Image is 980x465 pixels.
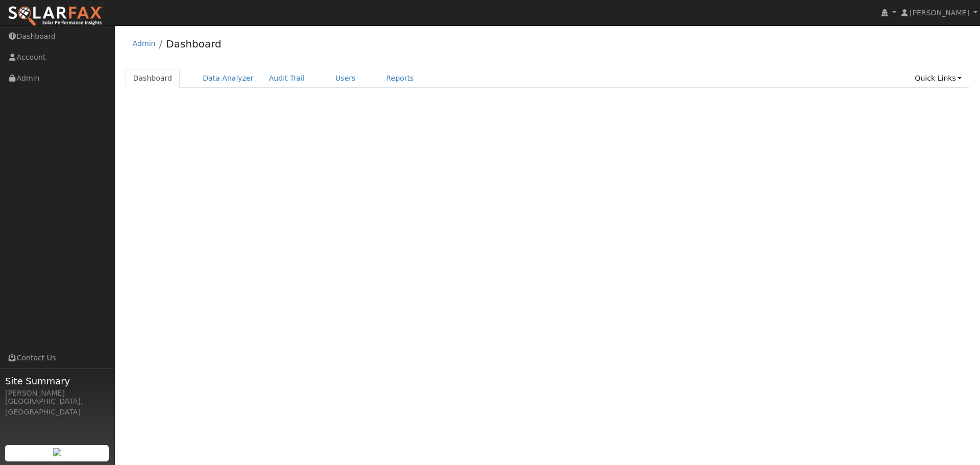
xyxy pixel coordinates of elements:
a: Audit Trail [261,69,312,88]
img: SolarFax [8,6,104,27]
img: retrieve [53,448,61,456]
a: Dashboard [126,69,180,88]
div: [GEOGRAPHIC_DATA], [GEOGRAPHIC_DATA] [5,396,109,418]
a: Quick Links [907,69,969,88]
span: [PERSON_NAME] [910,9,969,17]
a: Admin [133,39,156,47]
a: Dashboard [166,38,222,50]
span: Site Summary [5,374,109,388]
div: [PERSON_NAME] [5,388,109,399]
a: Data Analyzer [195,69,261,88]
a: Users [328,69,363,88]
a: Reports [379,69,422,88]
